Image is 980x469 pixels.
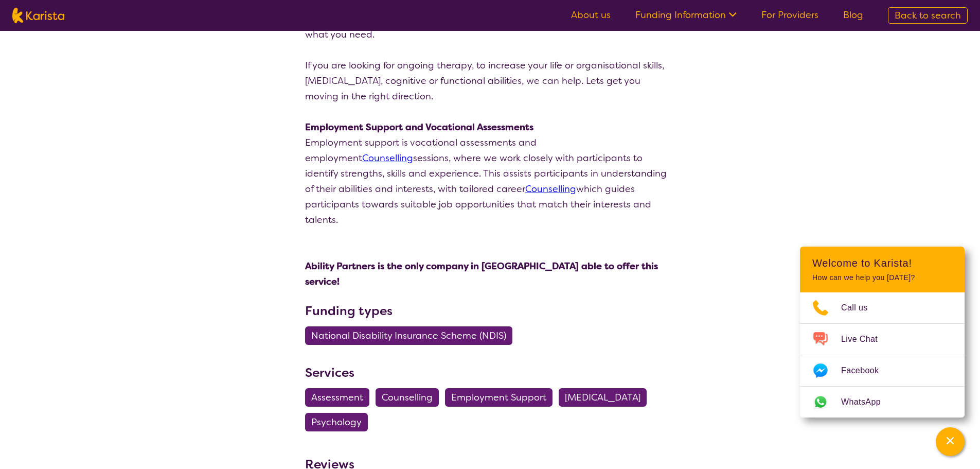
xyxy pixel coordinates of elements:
p: How can we help you [DATE]? [812,273,952,282]
span: Psychology [311,413,362,431]
span: Employment Support [451,388,546,407]
p: Employment support is vocational assessments and employment sessions, where we work closely with ... [305,135,675,228]
span: Call us [841,300,880,316]
a: Psychology [305,416,374,428]
a: Employment Support [445,391,559,404]
a: Counselling [525,183,576,195]
span: Facebook [841,363,891,378]
a: [MEDICAL_DATA] [559,391,653,404]
span: WhatsApp [841,394,893,410]
a: Funding Information [635,9,737,21]
a: Back to search [888,7,968,24]
span: National Disability Insurance Scheme (NDIS) [311,326,506,345]
a: For Providers [761,9,818,21]
strong: Employment Support and Vocational Assessments [305,121,533,133]
h3: Funding types [305,302,675,320]
a: About us [571,9,611,21]
span: Live Chat [841,332,890,347]
span: Back to search [895,9,961,22]
h3: Services [305,363,675,382]
h2: Welcome to Karista! [812,257,952,269]
span: [MEDICAL_DATA] [565,388,640,407]
a: Counselling [362,152,413,164]
ul: Choose channel [800,292,965,418]
a: Web link opens in a new tab. [800,387,965,418]
p: If you are looking for ongoing therapy, to increase your life or organisational skills, [MEDICAL_... [305,58,675,104]
strong: Ability Partners is the only company in [GEOGRAPHIC_DATA] able to offer this service! [305,260,658,288]
span: Assessment [311,388,363,407]
a: National Disability Insurance Scheme (NDIS) [305,329,519,342]
img: Karista logo [12,8,64,23]
a: Blog [843,9,863,21]
a: Assessment [305,391,376,404]
a: Counselling [376,391,445,404]
button: Channel Menu [936,427,965,456]
div: Channel Menu [800,247,965,418]
span: Counselling [382,388,433,407]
